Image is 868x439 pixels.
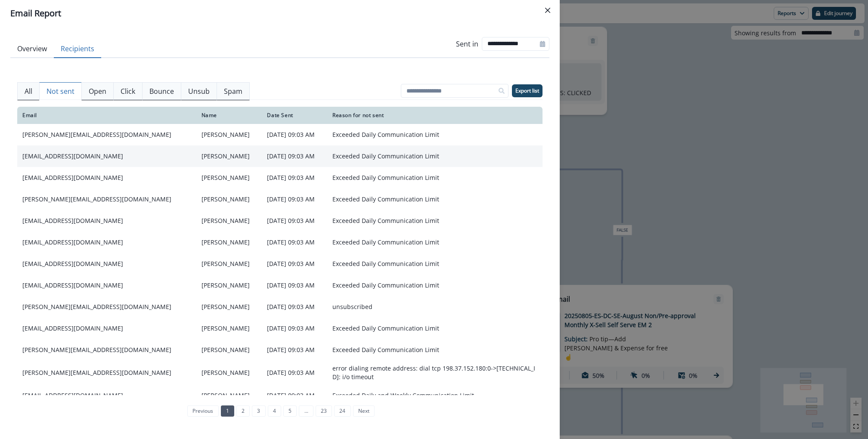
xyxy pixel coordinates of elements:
td: [PERSON_NAME][EMAIL_ADDRESS][DOMAIN_NAME] [17,189,196,210]
p: Bounce [149,86,174,96]
td: Exceeded Daily Communication Limit [327,210,542,232]
p: [DATE] 09:03 AM [267,173,322,182]
p: [DATE] 09:03 AM [267,303,322,311]
td: [EMAIL_ADDRESS][DOMAIN_NAME] [17,275,196,296]
td: Exceeded Daily Communication Limit [327,145,542,167]
div: Date Sent [267,112,322,119]
td: [EMAIL_ADDRESS][DOMAIN_NAME] [17,167,196,189]
td: Exceeded Daily Communication Limit [327,318,542,339]
p: [DATE] 09:03 AM [267,368,322,377]
td: [PERSON_NAME][EMAIL_ADDRESS][DOMAIN_NAME] [17,124,196,145]
td: Exceeded Daily and Weekly Communication Limit [327,385,542,406]
td: [PERSON_NAME] [196,210,262,232]
p: Not sent [46,86,74,96]
button: Overview [10,40,54,58]
button: Recipients [54,40,101,58]
p: Spam [224,86,242,96]
td: Exceeded Daily Communication Limit [327,339,542,361]
p: Click [121,86,135,96]
a: Jump forward [299,405,313,417]
div: Email [22,112,191,119]
a: Page 4 [268,405,281,417]
td: [PERSON_NAME] [196,361,262,385]
a: Page 23 [316,405,332,417]
td: [PERSON_NAME] [196,167,262,189]
td: [PERSON_NAME][EMAIL_ADDRESS][DOMAIN_NAME] [17,339,196,361]
a: Page 1 is your current page [221,405,234,417]
a: Page 3 [252,405,265,417]
a: Page 24 [334,405,350,417]
td: [PERSON_NAME] [196,339,262,361]
td: [PERSON_NAME] [196,296,262,318]
p: Unsub [188,86,210,96]
td: [EMAIL_ADDRESS][DOMAIN_NAME] [17,318,196,339]
button: Export list [512,84,542,97]
p: [DATE] 09:03 AM [267,281,322,290]
td: [PERSON_NAME] [196,189,262,210]
td: Exceeded Daily Communication Limit [327,232,542,253]
p: [DATE] 09:03 AM [267,324,322,333]
p: [DATE] 09:03 AM [267,238,322,247]
p: [DATE] 09:03 AM [267,152,322,161]
a: Next page [353,405,375,417]
a: Page 5 [283,405,297,417]
div: Email Report [10,7,549,20]
a: Page 2 [236,405,250,417]
td: Exceeded Daily Communication Limit [327,124,542,145]
td: [PERSON_NAME] [196,145,262,167]
td: [EMAIL_ADDRESS][DOMAIN_NAME] [17,210,196,232]
td: error dialing remote address: dial tcp 198.37.152.180:0->[TECHNICAL_ID]: i/o timeout [327,361,542,385]
p: Open [89,86,106,96]
td: [PERSON_NAME] [196,232,262,253]
p: [DATE] 09:03 AM [267,130,322,139]
p: [DATE] 09:03 AM [267,195,322,204]
td: Exceeded Daily Communication Limit [327,167,542,189]
td: [EMAIL_ADDRESS][DOMAIN_NAME] [17,232,196,253]
td: [PERSON_NAME][EMAIL_ADDRESS][DOMAIN_NAME] [17,361,196,385]
p: Export list [515,88,539,94]
td: Exceeded Daily Communication Limit [327,189,542,210]
td: [PERSON_NAME] [196,318,262,339]
p: [DATE] 09:03 AM [267,260,322,268]
div: Reason for not sent [332,112,537,119]
td: Exceeded Daily Communication Limit [327,275,542,296]
p: All [25,86,32,96]
td: [EMAIL_ADDRESS][DOMAIN_NAME] [17,145,196,167]
td: unsubscribed [327,296,542,318]
p: [DATE] 09:03 AM [267,391,322,400]
ul: Pagination [185,405,375,417]
button: Close [541,3,555,17]
div: Name [201,112,257,119]
p: Sent in [456,39,478,49]
td: [PERSON_NAME] [196,275,262,296]
td: [PERSON_NAME] [196,124,262,145]
td: [EMAIL_ADDRESS][DOMAIN_NAME] [17,253,196,275]
p: [DATE] 09:03 AM [267,216,322,225]
p: [DATE] 09:03 AM [267,346,322,354]
td: Exceeded Daily Communication Limit [327,253,542,275]
td: [EMAIL_ADDRESS][DOMAIN_NAME] [17,385,196,406]
td: [PERSON_NAME] [196,385,262,406]
td: [PERSON_NAME] [196,253,262,275]
td: [PERSON_NAME][EMAIL_ADDRESS][DOMAIN_NAME] [17,296,196,318]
